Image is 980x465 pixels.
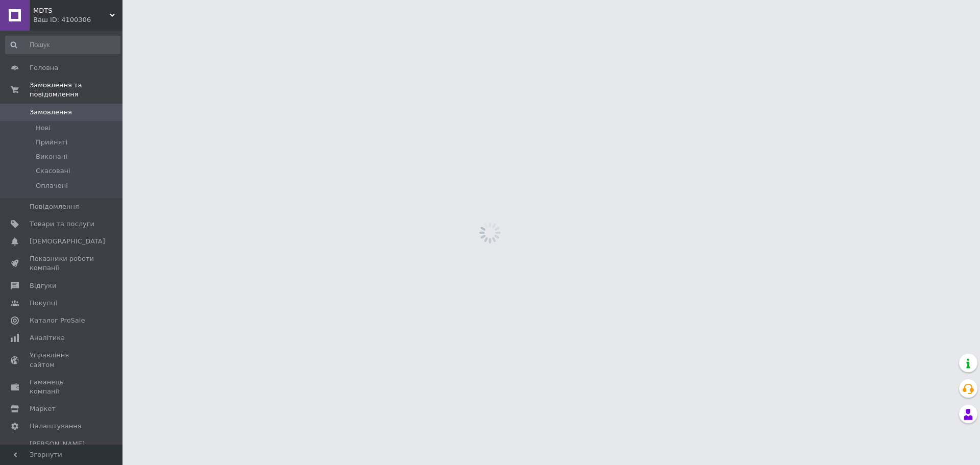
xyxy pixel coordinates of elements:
span: [DEMOGRAPHIC_DATA] [30,237,105,246]
span: Налаштування [30,422,82,431]
span: Головна [30,63,58,72]
span: Прийняті [36,138,67,147]
span: Замовлення та повідомлення [30,81,122,99]
span: Аналітика [30,333,65,342]
span: Гаманець компанії [30,378,94,396]
span: Оплачені [36,181,68,190]
span: Виконані [36,152,67,161]
span: Покупці [30,299,57,308]
input: Пошук [5,36,120,54]
span: Скасовані [36,166,70,176]
span: Показники роботи компанії [30,254,94,273]
span: Повідомлення [30,202,79,211]
span: MDTS [33,6,110,15]
span: Управління сайтом [30,351,94,369]
span: Замовлення [30,108,72,117]
span: Маркет [30,404,56,413]
div: Ваш ID: 4100306 [33,15,122,25]
span: Відгуки [30,281,56,290]
span: Каталог ProSale [30,316,85,325]
span: Товари та послуги [30,219,94,229]
span: Нові [36,124,51,133]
